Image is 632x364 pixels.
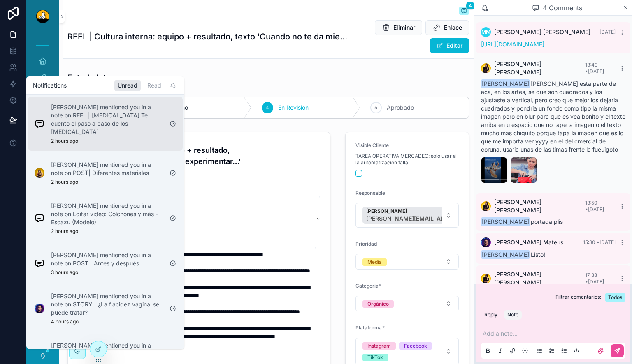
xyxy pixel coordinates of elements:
img: Notification icon [35,119,44,129]
button: Unselect INSTAGRAM [362,341,396,350]
p: 2 hours ago [51,228,78,235]
span: 17:38 • [DATE] [585,272,604,285]
span: [PERSON_NAME] [481,217,530,226]
span: [PERSON_NAME] [PERSON_NAME] [494,198,585,214]
span: 4 [266,104,269,111]
p: 3 hours ago [51,269,78,276]
button: Todos [605,293,625,302]
span: Responsable [355,190,385,196]
span: Plataforma [355,325,382,331]
div: Read [144,80,165,91]
img: Notification icon [35,304,44,313]
span: [PERSON_NAME] [481,79,530,88]
span: 13:50 • [DATE] [585,200,604,212]
span: Prioridad [355,241,377,247]
button: 4 [459,7,469,16]
p: 4 hours ago [51,318,79,325]
button: Select Button [355,203,459,228]
h1: REEL | Cultura interna: equipo + resultado, texto 'Cuando no te da miedo experimentar…' [67,31,351,42]
span: TAREA OPERATIVA MERCADEO: solo usar si la automatización falla. [355,153,459,166]
span: 4 [466,2,475,10]
h1: Estado Interno [67,72,124,83]
span: Listo! [481,251,545,258]
p: 2 hours ago [51,179,78,185]
div: Facebook [404,342,427,350]
span: Categoria [355,283,379,289]
button: Reply [481,310,501,320]
span: Filtrar comentarios: [555,294,602,302]
span: [DATE] [599,29,616,35]
div: Unread [114,80,141,91]
span: [PERSON_NAME] [366,208,498,214]
span: portada plis [481,218,563,225]
button: Enlace [425,20,469,35]
img: Notification icon [35,258,44,268]
span: [PERSON_NAME] esta parte de aca, en los artes, se que son cuadrados y los ajustaste a vertical, p... [481,80,625,153]
span: [PERSON_NAME] [481,250,530,259]
div: Media [367,258,382,266]
p: [PERSON_NAME] mentioned you in a note on POST| Diferentes materiales [51,161,163,177]
button: Note [504,310,522,320]
img: App logo [36,10,49,23]
button: Unselect TIK_TOK [362,353,388,361]
p: [PERSON_NAME] mentioned you in a note on REEL | [MEDICAL_DATA] Te cuento el paso a paso de los [M... [51,103,163,136]
span: 4 Comments [543,3,582,13]
h4: REEL | Cultura interna: equipo + resultado, texto 'Cuando no te da miedo experimentar…' [78,145,320,167]
span: [PERSON_NAME] Mateus [494,238,564,247]
div: Instagram [367,342,391,350]
span: Aprobado [387,104,414,112]
img: Notification icon [35,213,44,223]
span: [PERSON_NAME] [PERSON_NAME] [494,270,585,287]
span: 13:49 • [DATE] [585,62,604,74]
button: Eliminar [375,20,422,35]
span: 5 [374,104,377,111]
p: [PERSON_NAME] mentioned you in a note on STORY | ¿La flacidez vaginal se puede tratar? [51,292,163,317]
button: Unselect 7 [362,207,510,224]
p: 2 hours ago [51,138,78,144]
button: Select Button [355,296,459,311]
span: [PERSON_NAME][EMAIL_ADDRESS][PERSON_NAME][DOMAIN_NAME] [366,214,498,223]
button: Editar [430,38,469,53]
span: En Revisión [278,104,309,112]
div: Orgánico [367,300,389,308]
button: Unselect FACEBOOK [399,341,432,350]
img: Notification icon [35,168,44,178]
span: 15:30 • [DATE] [583,239,616,245]
span: [PERSON_NAME] [PERSON_NAME] [494,28,590,36]
button: Unselect ORGANICO [362,299,394,308]
button: Select Button [355,254,459,270]
a: [URL][DOMAIN_NAME] [481,41,544,48]
div: TikTok [367,354,383,361]
div: Note [507,311,518,318]
div: scrollable content [26,33,59,168]
p: [PERSON_NAME] mentioned you in a note on Editar video: Colchones y más - Escazu (Modelo) [51,202,163,226]
h1: Notifications [33,81,67,90]
span: Visible Cliente [355,142,389,148]
span: Enlace [444,23,462,32]
span: [PERSON_NAME] [PERSON_NAME] [494,60,585,76]
p: [PERSON_NAME] mentioned you in a note on POST | Antes y después [51,251,163,267]
span: Eliminar [393,23,415,32]
span: MM [481,29,490,35]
